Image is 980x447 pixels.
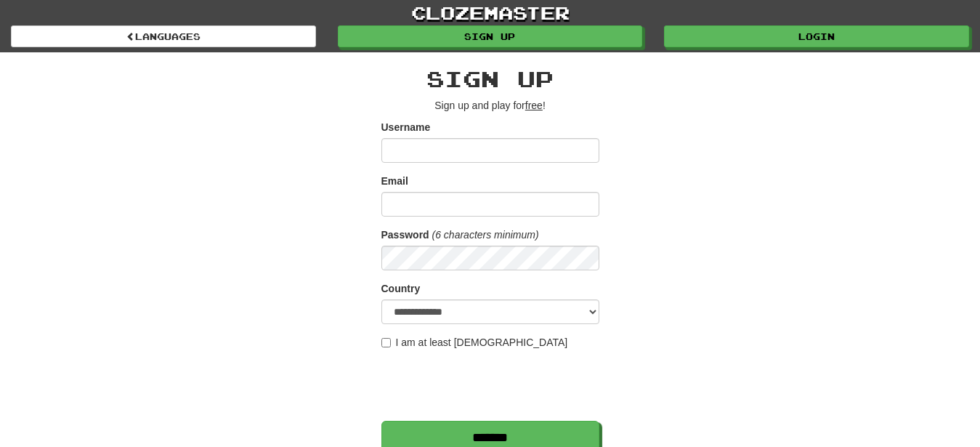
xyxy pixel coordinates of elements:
label: Password [381,227,429,242]
iframe: reCAPTCHA [381,357,602,414]
u: free [525,100,543,111]
label: Username [381,120,431,134]
label: I am at least [DEMOGRAPHIC_DATA] [381,335,568,350]
a: Sign up [338,25,643,47]
a: Login [664,25,969,47]
label: Email [381,174,408,188]
em: (6 characters minimum) [432,229,539,241]
a: Languages [11,25,316,47]
label: Country [381,281,421,296]
h2: Sign up [381,67,599,91]
input: I am at least [DEMOGRAPHIC_DATA] [381,338,391,347]
p: Sign up and play for ! [381,98,599,113]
